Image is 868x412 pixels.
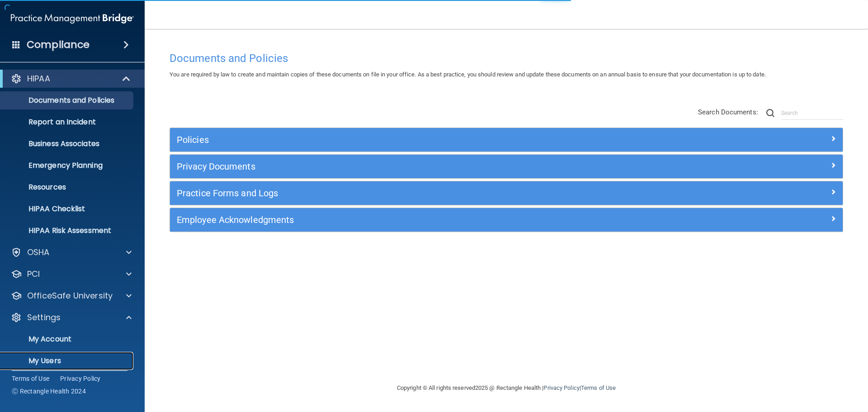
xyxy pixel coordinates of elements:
iframe: Drift Widget Chat Controller [712,348,857,384]
input: Search [781,106,843,120]
a: Privacy Policy [543,384,579,391]
a: Terms of Use [581,384,616,391]
p: PCI [27,269,40,279]
img: PMB logo [11,9,134,28]
a: Policies [177,133,836,147]
span: Search Documents: [698,108,758,116]
a: Privacy Documents [177,159,836,174]
p: My Account [6,335,129,344]
a: Practice Forms and Logs [177,186,836,200]
span: You are required by law to create and maintain copies of these documents on file in your office. ... [170,71,766,78]
h4: Compliance [27,38,90,51]
p: OfficeSafe University [27,290,113,301]
p: Business Associates [6,139,129,148]
h5: Practice Forms and Logs [177,188,668,198]
h5: Employee Acknowledgments [177,215,668,225]
a: PCI [11,269,132,279]
a: Privacy Policy [60,374,101,383]
span: Ⓒ Rectangle Health 2024 [12,387,86,396]
h4: Documents and Policies [170,52,843,64]
p: HIPAA Checklist [6,204,129,213]
p: HIPAA [27,73,50,84]
p: Settings [27,312,61,323]
a: Terms of Use [12,374,49,383]
h5: Privacy Documents [177,161,668,171]
p: OSHA [27,247,50,258]
p: Resources [6,183,129,192]
p: HIPAA Risk Assessment [6,226,129,235]
a: OSHA [11,247,132,258]
h5: Policies [177,135,668,145]
p: Emergency Planning [6,161,129,170]
a: Employee Acknowledgments [177,213,836,227]
a: Settings [11,312,132,323]
p: Report an Incident [6,118,129,127]
img: ic-search.3b580494.png [766,109,774,117]
a: OfficeSafe University [11,290,132,301]
a: HIPAA [11,73,131,84]
p: Documents and Policies [6,96,129,105]
p: My Users [6,356,129,365]
div: Copyright © All rights reserved 2025 @ Rectangle Health | | [341,374,671,403]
